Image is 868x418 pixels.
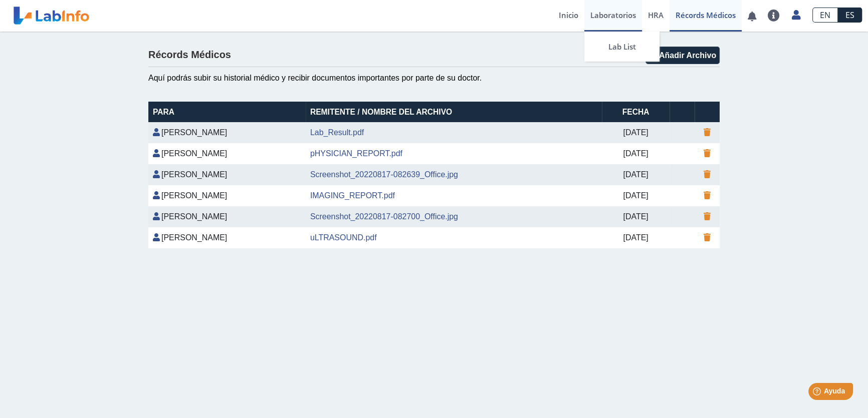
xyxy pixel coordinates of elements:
[310,191,395,200] a: IMAGING_REPORT.pdf
[623,170,648,179] span: [DATE]
[148,143,306,164] td: [PERSON_NAME]
[148,164,306,185] td: [PERSON_NAME]
[310,233,377,242] a: uLTRASOUND.pdf
[310,212,458,221] a: Screenshot_20220817-082700_Office.jpg
[310,149,402,158] a: pHYSICIAN_REPORT.pdf
[310,170,458,179] a: Screenshot_20220817-082639_Office.jpg
[310,128,364,137] a: Lab_Result.pdf
[148,49,231,61] h4: Récords Médicos
[623,128,648,137] span: [DATE]
[602,102,670,122] th: Fecha
[148,102,306,122] th: Para
[148,185,306,206] td: [PERSON_NAME]
[623,191,648,200] span: [DATE]
[838,8,862,23] a: ES
[623,149,648,158] span: [DATE]
[148,227,306,248] td: [PERSON_NAME]
[148,74,482,82] span: Aquí podrás subir su historial médico y recibir documentos importantes por parte de su doctor.
[659,51,716,60] span: Añadir Archivo
[623,233,648,242] span: [DATE]
[645,47,720,64] button: Añadir Archivo
[623,212,648,221] span: [DATE]
[812,8,838,23] a: EN
[779,379,857,407] iframe: Help widget launcher
[648,10,664,20] span: HRA
[148,206,306,227] td: [PERSON_NAME]
[148,122,306,143] td: [PERSON_NAME]
[306,102,602,122] th: Remitente / Nombre del Archivo
[584,32,660,62] a: Lab List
